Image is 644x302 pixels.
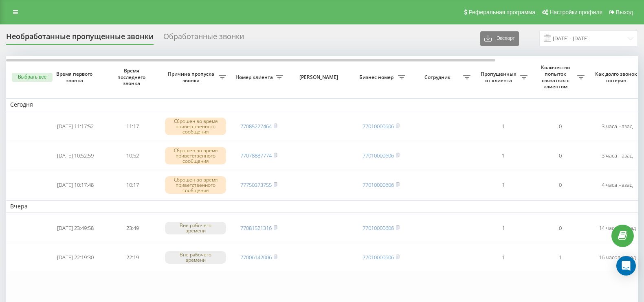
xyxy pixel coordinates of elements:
div: Сброшен во время приветственного сообщения [165,147,226,165]
a: 77010000606 [363,224,394,232]
div: Сброшен во время приветственного сообщения [165,118,226,136]
div: Open Intercom Messenger [616,256,636,276]
button: Экспорт [480,31,519,46]
td: 0 [532,214,589,242]
span: [PERSON_NAME] [294,74,345,81]
div: Необработанные пропущенные звонки [6,32,154,45]
a: 77010000606 [363,254,394,261]
span: Настройки профиля [549,9,602,15]
a: 77010000606 [363,181,394,188]
a: 77081521316 [240,224,272,232]
td: [DATE] 10:17:48 [47,171,104,199]
td: 0 [532,142,589,170]
span: Сотрудник [413,74,463,81]
a: 77085227464 [240,123,272,130]
span: Номер клиента [234,74,276,81]
td: [DATE] 22:19:30 [47,243,104,271]
span: Время первого звонка [53,71,97,83]
span: Количество попыток связаться с клиентом [536,64,577,90]
td: 1 [532,243,589,271]
span: Выход [616,9,633,15]
a: 77010000606 [363,152,394,159]
a: 77006142006 [240,254,272,261]
td: 22:19 [104,243,161,271]
td: [DATE] 11:17:52 [47,113,104,140]
button: Выбрать все [12,73,53,82]
td: 1 [475,113,532,140]
td: 0 [532,113,589,140]
td: 11:17 [104,113,161,140]
a: 77750373755 [240,181,272,188]
span: Реферальная программа [468,9,535,15]
a: 77010000606 [363,123,394,130]
div: Обработанные звонки [163,32,244,45]
span: Причина пропуска звонка [165,71,219,83]
span: Время последнего звонка [110,68,154,87]
td: 1 [475,243,532,271]
div: Вне рабочего времени [165,251,226,263]
td: 1 [475,171,532,199]
td: 1 [475,142,532,170]
span: Как долго звонок потерян [595,71,639,83]
td: 0 [532,171,589,199]
span: Пропущенных от клиента [479,71,520,83]
td: 10:52 [104,142,161,170]
span: Бизнес номер [356,74,398,81]
td: [DATE] 10:52:59 [47,142,104,170]
div: Вне рабочего времени [165,222,226,234]
td: 1 [475,214,532,242]
td: 23:49 [104,214,161,242]
div: Сброшен во время приветственного сообщения [165,176,226,194]
a: 77078887774 [240,152,272,159]
td: 10:17 [104,171,161,199]
td: [DATE] 23:49:58 [47,214,104,242]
